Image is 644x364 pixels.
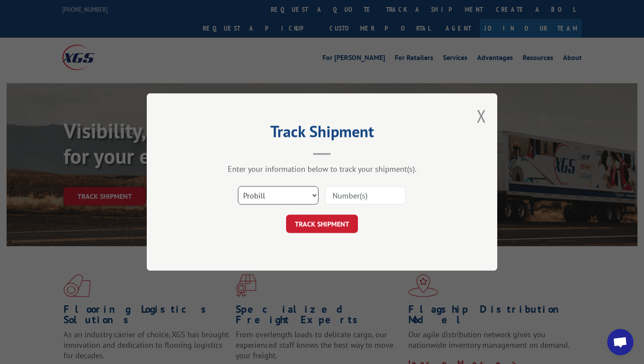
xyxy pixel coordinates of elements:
h2: Track Shipment [191,125,453,142]
div: Open chat [607,329,633,355]
button: TRACK SHIPMENT [286,215,358,233]
div: Enter your information below to track your shipment(s). [191,164,453,174]
input: Number(s) [325,186,406,205]
button: Close modal [477,104,486,127]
